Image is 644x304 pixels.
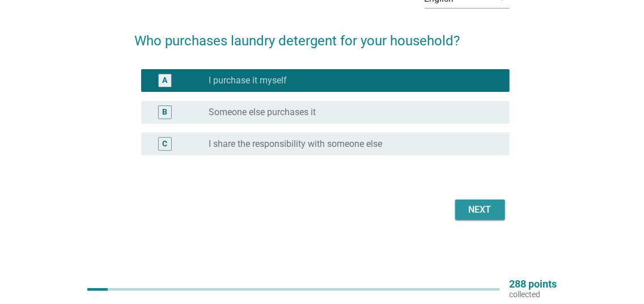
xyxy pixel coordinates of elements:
label: Someone else purchases it [209,107,316,118]
div: A [163,75,168,87]
label: I purchase it myself [209,75,287,86]
label: I share the responsibility with someone else [209,138,382,150]
h2: Who purchases laundry detergent for your household? [134,19,509,51]
div: B [163,107,168,119]
p: collected [509,289,557,299]
div: Next [464,203,496,217]
button: Next [455,200,505,220]
div: C [163,138,168,150]
p: 288 points [509,279,557,289]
